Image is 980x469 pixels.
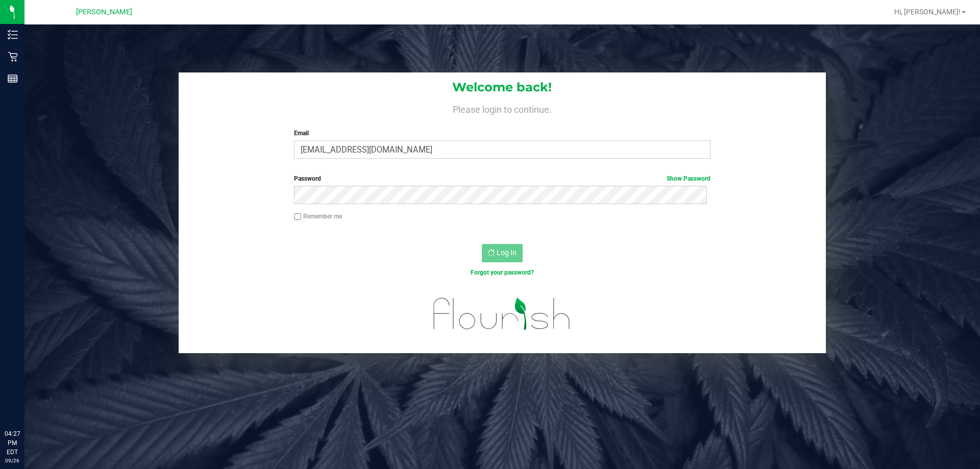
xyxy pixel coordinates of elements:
[5,429,20,457] p: 04:27 PM EDT
[294,129,710,138] label: Email
[179,81,826,94] h1: Welcome back!
[482,244,523,262] button: Log In
[294,213,301,220] input: Remember me
[497,249,517,257] span: Log In
[294,175,321,182] span: Password
[76,8,132,16] span: [PERSON_NAME]
[5,457,20,464] p: 09/26
[8,52,18,62] inline-svg: Retail
[8,30,18,40] inline-svg: Inventory
[471,269,534,276] a: Forgot your password?
[294,212,342,221] label: Remember me
[8,73,18,84] inline-svg: Reports
[667,175,710,182] a: Show Password
[421,288,583,340] img: flourish_logo.svg
[179,102,826,114] h4: Please login to continue.
[894,8,961,16] span: Hi, [PERSON_NAME]!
